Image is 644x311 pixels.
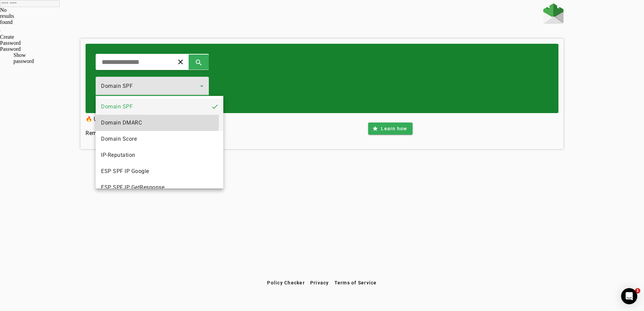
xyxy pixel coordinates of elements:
span: 1 [635,288,640,293]
span: ESP SPF IP Google [101,167,149,175]
span: ESP SPF IP GetResponse [101,183,164,192]
span: Domain DMARC [101,119,142,127]
div: Open Intercom Messenger [621,288,637,304]
span: Domain SPF [101,103,133,111]
span: IP-Reputation [101,151,135,159]
span: Domain Score [101,135,137,143]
